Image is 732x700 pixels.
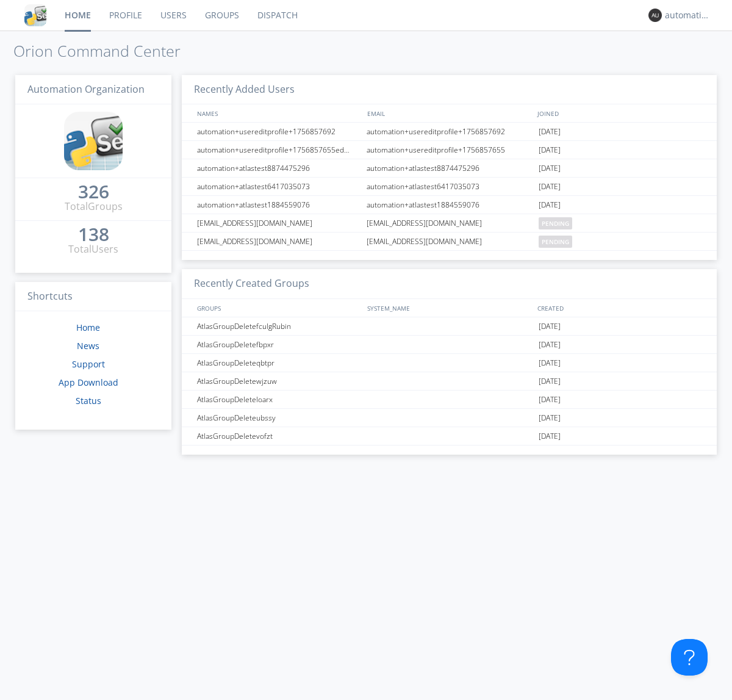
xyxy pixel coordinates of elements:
[78,186,109,200] a: 326
[194,354,363,372] div: AtlasGroupDeleteqbtpr
[539,196,561,214] span: [DATE]
[182,269,717,299] h3: Recently Created Groups
[76,322,100,333] a: Home
[194,141,363,159] div: automation+usereditprofile+1756857655editedautomation+usereditprofile+1756857655
[182,123,717,141] a: automation+usereditprofile+1756857692automation+usereditprofile+1756857692[DATE]
[539,178,561,196] span: [DATE]
[182,141,717,159] a: automation+usereditprofile+1756857655editedautomation+usereditprofile+1756857655automation+usered...
[194,317,363,335] div: AtlasGroupDeletefculgRubin
[194,178,363,195] div: automation+atlastest6417035073
[182,354,717,372] a: AtlasGroupDeleteqbtpr[DATE]
[648,9,662,22] img: 373638.png
[68,242,118,256] div: Total Users
[182,317,717,336] a: AtlasGroupDeletefculgRubin[DATE]
[64,112,123,170] img: cddb5a64eb264b2086981ab96f4c1ba7
[78,228,109,242] a: 138
[539,317,561,336] span: [DATE]
[27,82,145,96] span: Automation Organization
[182,336,717,354] a: AtlasGroupDeletefbpxr[DATE]
[194,196,363,214] div: automation+atlastest1884559076
[194,409,363,427] div: AtlasGroupDeleteubssy
[76,395,101,406] a: Status
[78,186,109,198] div: 326
[194,104,361,122] div: NAMES
[77,340,99,352] a: News
[364,214,536,232] div: [EMAIL_ADDRESS][DOMAIN_NAME]
[539,236,572,248] span: pending
[539,336,561,354] span: [DATE]
[59,377,118,388] a: App Download
[182,409,717,427] a: AtlasGroupDeleteubssy[DATE]
[182,196,717,214] a: automation+atlastest1884559076automation+atlastest1884559076[DATE]
[539,391,561,409] span: [DATE]
[539,372,561,391] span: [DATE]
[182,233,717,251] a: [EMAIL_ADDRESS][DOMAIN_NAME][EMAIL_ADDRESS][DOMAIN_NAME]pending
[364,196,536,214] div: automation+atlastest1884559076
[194,214,363,232] div: [EMAIL_ADDRESS][DOMAIN_NAME]
[665,9,711,21] div: automation+atlas0017
[539,141,561,159] span: [DATE]
[182,391,717,409] a: AtlasGroupDeleteloarx[DATE]
[539,159,561,178] span: [DATE]
[194,159,363,177] div: automation+atlastest8874475296
[194,427,363,445] div: AtlasGroupDeletevofzt
[182,75,717,105] h3: Recently Added Users
[24,4,46,26] img: cddb5a64eb264b2086981ab96f4c1ba7
[364,178,536,195] div: automation+atlastest6417035073
[539,123,561,141] span: [DATE]
[194,123,363,140] div: automation+usereditprofile+1756857692
[364,123,536,140] div: automation+usereditprofile+1756857692
[364,233,536,250] div: [EMAIL_ADDRESS][DOMAIN_NAME]
[364,141,536,159] div: automation+usereditprofile+1756857655
[364,104,534,122] div: EMAIL
[65,200,123,214] div: Total Groups
[364,159,536,177] div: automation+atlastest8874475296
[182,427,717,446] a: AtlasGroupDeletevofzt[DATE]
[194,391,363,408] div: AtlasGroupDeleteloarx
[194,372,363,390] div: AtlasGroupDeletewjzuw
[534,104,705,122] div: JOINED
[364,299,534,317] div: SYSTEM_NAME
[539,354,561,372] span: [DATE]
[539,217,572,229] span: pending
[182,159,717,178] a: automation+atlastest8874475296automation+atlastest8874475296[DATE]
[182,372,717,391] a: AtlasGroupDeletewjzuw[DATE]
[539,409,561,427] span: [DATE]
[15,282,171,312] h3: Shortcuts
[671,639,708,676] iframe: Toggle Customer Support
[194,233,363,250] div: [EMAIL_ADDRESS][DOMAIN_NAME]
[534,299,705,317] div: CREATED
[72,358,105,370] a: Support
[182,178,717,196] a: automation+atlastest6417035073automation+atlastest6417035073[DATE]
[194,299,361,317] div: GROUPS
[194,336,363,353] div: AtlasGroupDeletefbpxr
[182,214,717,233] a: [EMAIL_ADDRESS][DOMAIN_NAME][EMAIL_ADDRESS][DOMAIN_NAME]pending
[539,427,561,446] span: [DATE]
[78,228,109,240] div: 138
